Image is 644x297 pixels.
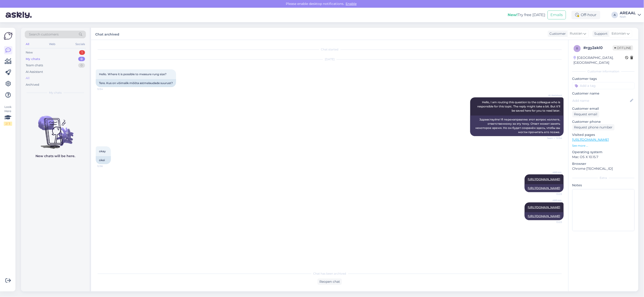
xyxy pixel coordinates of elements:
p: Browser [572,161,635,166]
button: Emails [548,11,566,19]
span: Estonian [612,31,626,36]
span: Hello, I am routing this question to the colleague who is responsible for this topic. The reply m... [478,100,561,112]
div: Reopen chat [318,279,342,285]
span: 13:03 [545,192,562,196]
div: Здравствуйте! Я перенаправляю этот вопрос коллеге, ответственному за эту тему. Ответ может занять... [470,116,564,136]
div: AREAAL [620,11,636,15]
div: Nish [620,15,636,19]
a: [URL][DOMAIN_NAME] [528,214,560,218]
p: Mac OS X 10.15.7 [572,155,635,159]
div: Support [593,31,608,36]
span: Offline [613,45,633,50]
p: New chats will be here. [35,154,75,159]
span: AREAAL [545,171,562,174]
div: 1 [79,50,85,55]
span: Russian [570,31,583,36]
a: AREAALNish [620,11,641,19]
div: Off-hour [572,11,600,19]
input: Add name [573,98,629,103]
div: Extra [572,176,635,180]
span: Chat has been archived [313,272,346,276]
div: Customer [548,31,566,36]
div: All [25,41,30,47]
div: AI Assistant [26,70,43,74]
div: All [26,76,30,81]
div: [GEOGRAPHIC_DATA], [GEOGRAPHIC_DATA] [574,55,625,65]
div: Request phone number [572,124,615,131]
p: Customer email [572,106,635,111]
a: [URL][DOMAIN_NAME] [528,205,560,209]
p: See more ... [572,144,635,148]
b: New! [508,13,518,17]
div: Team chats [26,63,43,68]
span: okay [99,149,106,153]
span: Seen ✓ 12:54 [545,136,562,140]
p: Customer name [572,91,635,96]
div: 2 / 3 [4,122,12,126]
div: okei [96,156,111,164]
div: Tere. Kus on võimalik mõõta astmelaudade suurust? [96,79,176,87]
img: Askly Logo [4,32,13,40]
label: Chat archived [95,31,119,37]
div: Archived [26,82,39,87]
div: Request email [572,111,599,117]
div: My chats [26,57,40,61]
div: # rgy2akl0 [584,45,613,51]
span: Search customers [29,32,59,37]
div: Socials [74,41,86,47]
span: 12:56 [97,164,115,168]
p: Chrome [TECHNICAL_ID] [572,166,635,171]
input: Add a tag [572,82,635,89]
span: r [576,47,578,50]
div: New [26,50,33,55]
p: Customer tags [572,76,635,81]
img: No chats [21,107,90,149]
div: Look Here [4,105,12,126]
div: Web [48,41,57,47]
a: [URL][DOMAIN_NAME] [528,186,560,190]
p: Operating system [572,150,635,155]
span: 12:54 [97,87,115,91]
div: Customer information [572,69,635,74]
div: Try free [DATE]: [508,12,546,18]
span: AI Assistant [545,94,562,97]
span: My chats [49,91,62,95]
span: Enable [344,2,358,6]
span: Hello. Where it is possible to measure rung size? [99,72,166,76]
div: Chat started [96,47,564,52]
span: 13:03 [545,220,562,224]
p: Notes [572,183,635,188]
a: [URL][DOMAIN_NAME] [528,177,560,181]
div: A [612,12,618,18]
p: Customer phone [572,119,635,124]
span: AREAAL [545,199,562,202]
div: 0 [78,63,85,68]
div: [DATE] [96,57,564,61]
p: Visited pages [572,132,635,137]
div: 0 [78,57,85,61]
a: [URL][DOMAIN_NAME] [572,138,609,142]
